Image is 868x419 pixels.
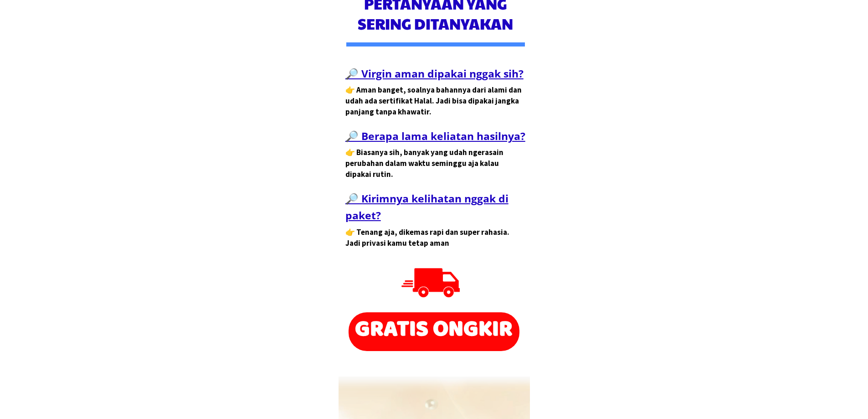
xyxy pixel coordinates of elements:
div: 🔎 Kirimnya kelihatan nggak di paket? [345,190,511,224]
div: 🔎 Virgin aman dipakai nggak sih? [345,65,529,82]
div: 👉 Aman banget, soalnya bahannya dari alami dan udah ada sertifikat Halal. Jadi bisa dipakai jangk... [345,85,523,117]
div: 👉 Biasanya sih, banyak yang udah ngerasain perubahan dalam waktu seminggu aja kalau dipakai rutin. [345,147,513,180]
h1: Gratis Ongkir [353,314,514,350]
div: 👉 Tenang aja, dikemas rapi dan super rahasia. Jadi privasi kamu tetap aman [345,227,520,249]
div: 🔎 Berapa lama keliatan hasilnya? [345,128,527,145]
